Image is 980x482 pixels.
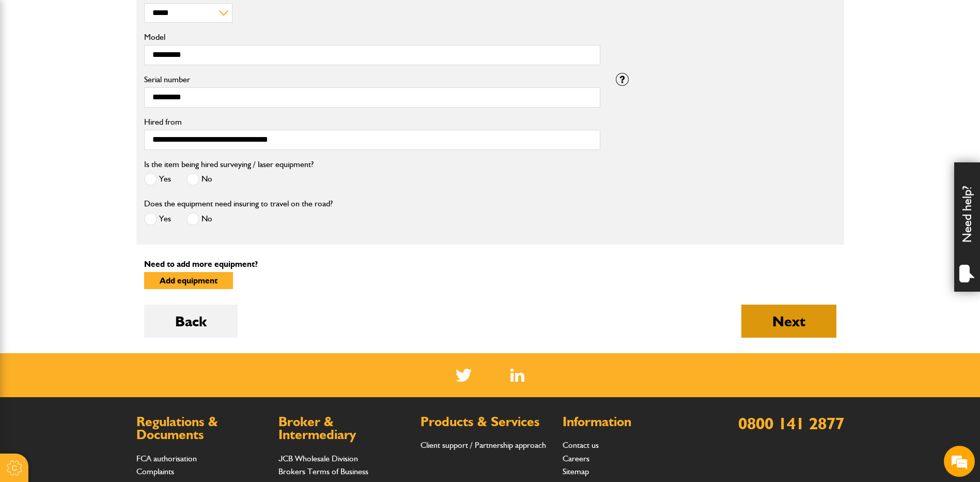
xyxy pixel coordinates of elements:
[144,213,171,225] label: Yes
[144,272,233,289] button: Add equipment
[13,126,189,149] input: Enter your email address
[136,415,268,442] h2: Regulations & Documents
[738,413,844,433] a: 0800 141 2877
[13,187,189,310] textarea: Type your message and hit 'Enter'
[144,118,600,126] label: Hired from
[186,213,212,225] label: No
[136,454,197,463] a: FCA authorisation
[13,157,189,179] input: Enter your phone number
[18,57,43,72] img: d_20077148190_company_1631870298795_20077148190
[456,369,472,382] img: Twitter
[278,454,358,463] a: JCB Wholesale Division
[144,200,333,208] label: Does the equipment need insuring to travel on the road?
[141,319,188,333] em: Start Chat
[54,58,174,71] div: Chat with us now
[510,369,524,382] img: Linked In
[563,454,589,463] a: Careers
[278,466,368,476] a: Brokers Terms of Business
[144,33,600,41] label: Model
[136,466,174,476] a: Complaints
[144,260,836,268] p: Need to add more equipment?
[421,440,546,450] a: Client support / Partnership approach
[13,96,189,118] input: Enter your last name
[563,415,694,429] h2: Information
[186,173,212,186] label: No
[954,162,980,292] div: Need help?
[563,440,599,450] a: Contact us
[563,466,589,476] a: Sitemap
[741,305,836,338] button: Next
[144,76,600,84] label: Serial number
[144,305,238,338] button: Back
[278,415,410,442] h2: Broker & Intermediary
[421,415,552,429] h2: Products & Services
[510,369,524,382] a: LinkedIn
[144,173,171,186] label: Yes
[169,5,194,30] div: Minimize live chat window
[144,160,314,169] label: Is the item being hired surveying / laser equipment?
